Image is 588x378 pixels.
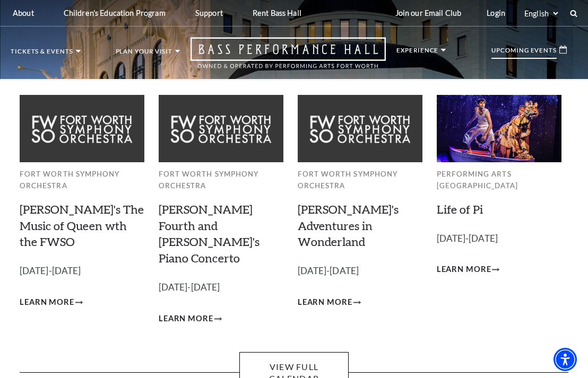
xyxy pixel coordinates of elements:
[11,48,73,60] p: Tickets & Events
[298,296,361,309] a: Learn More Alice's Adventures in Wonderland
[396,47,438,59] p: Experience
[20,263,144,279] p: [DATE]-[DATE]
[437,168,561,192] p: Performing Arts [GEOGRAPHIC_DATA]
[20,168,144,192] p: Fort Worth Symphony Orchestra
[20,95,144,162] img: Fort Worth Symphony Orchestra
[437,231,561,247] p: [DATE]-[DATE]
[437,263,491,276] span: Learn More
[180,37,396,79] a: Open this option
[195,8,223,17] p: Support
[20,296,83,309] a: Learn More Windborne's The Music of Queen wth the FWSO
[437,202,483,216] a: Life of Pi
[64,8,166,17] p: Children's Education Program
[554,348,577,371] div: Accessibility Menu
[20,296,74,309] span: Learn More
[159,95,283,162] img: Fort Worth Symphony Orchestra
[298,95,422,162] img: Fort Worth Symphony Orchestra
[298,263,422,279] p: [DATE]-[DATE]
[522,8,560,19] select: Select:
[491,47,557,59] p: Upcoming Events
[298,202,399,249] a: [PERSON_NAME]'s Adventures in Wonderland
[159,202,260,265] a: [PERSON_NAME] Fourth and [PERSON_NAME]'s Piano Concerto
[298,296,352,309] span: Learn More
[116,48,173,60] p: Plan Your Visit
[159,280,283,295] p: [DATE]-[DATE]
[437,263,500,276] a: Learn More Life of Pi
[159,168,283,192] p: Fort Worth Symphony Orchestra
[13,8,34,17] p: About
[298,168,422,192] p: Fort Worth Symphony Orchestra
[159,312,222,326] a: Learn More Brahms Fourth and Grieg's Piano Concerto
[20,202,144,249] a: [PERSON_NAME]'s The Music of Queen wth the FWSO
[159,312,213,326] span: Learn More
[253,8,301,17] p: Rent Bass Hall
[437,95,561,162] img: Performing Arts Fort Worth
